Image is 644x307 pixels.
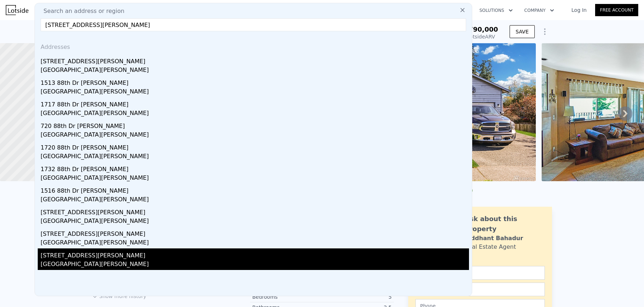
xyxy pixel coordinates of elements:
div: Lotside ARV [464,33,498,40]
div: 1720 88th Dr [PERSON_NAME] [41,141,469,152]
div: [GEOGRAPHIC_DATA][PERSON_NAME] [41,152,469,162]
div: 1513 88th Dr [PERSON_NAME] [41,76,469,87]
div: 5 [322,293,392,301]
div: [STREET_ADDRESS][PERSON_NAME] [41,227,469,238]
input: Enter an address, city, region, neighborhood or zip code [41,18,466,31]
div: [GEOGRAPHIC_DATA][PERSON_NAME] [41,66,469,76]
div: [STREET_ADDRESS][PERSON_NAME] [41,248,469,260]
button: Solutions [474,4,519,17]
div: [STREET_ADDRESS][PERSON_NAME] [41,205,469,217]
div: 1732 88th Dr [PERSON_NAME] [41,162,469,174]
button: SAVE [510,25,535,38]
input: Email [415,283,545,296]
div: 720 88th Dr [PERSON_NAME] [41,119,469,130]
a: Log In [563,6,595,14]
div: [GEOGRAPHIC_DATA][PERSON_NAME] [41,109,469,119]
button: Show Options [538,24,552,39]
div: [GEOGRAPHIC_DATA][PERSON_NAME] [41,217,469,227]
div: [GEOGRAPHIC_DATA][PERSON_NAME] [41,130,469,141]
a: Free Account [595,4,638,16]
div: [GEOGRAPHIC_DATA][PERSON_NAME] [41,260,469,270]
div: 1717 88th Dr [PERSON_NAME] [41,97,469,109]
div: Bedrooms [252,293,322,301]
img: Lotside [6,5,28,15]
span: $790,000 [464,26,498,33]
div: Siddhant Bahadur [465,234,523,243]
div: Addresses [38,37,469,54]
button: Company [519,4,560,17]
div: [GEOGRAPHIC_DATA][PERSON_NAME] [41,87,469,97]
div: Real Estate Agent [465,243,516,251]
div: 1516 88th Dr [PERSON_NAME] [41,184,469,195]
input: Name [415,266,545,280]
div: [GEOGRAPHIC_DATA][PERSON_NAME] [41,195,469,205]
div: [STREET_ADDRESS][PERSON_NAME] [41,54,469,66]
span: Search an address or region [38,7,124,15]
div: Ask about this property [465,214,545,234]
div: [GEOGRAPHIC_DATA][PERSON_NAME] [41,174,469,184]
div: [GEOGRAPHIC_DATA][PERSON_NAME] [41,238,469,248]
